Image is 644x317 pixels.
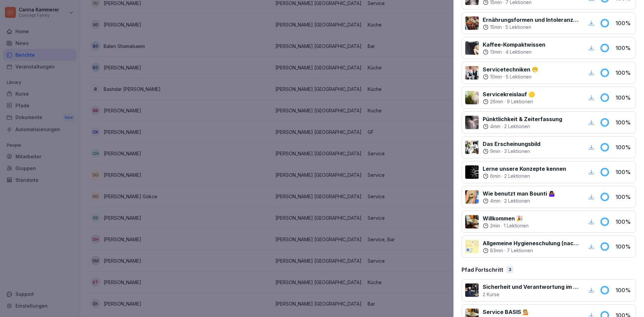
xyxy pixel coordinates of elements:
[483,98,535,105] div: ·
[505,24,531,31] p: 5 Lektionen
[504,123,530,130] p: 2 Lektionen
[483,41,545,49] p: Kaffee-Kompaktwissen
[483,65,538,73] p: Servicetechniken 😁
[483,24,579,31] div: ·
[615,168,632,176] p: 100 %
[490,222,500,229] p: 2 min
[483,239,579,247] p: Allgemeine Hygieneschulung (nach LMHV §4)
[462,266,503,274] p: Pfad Fortschritt
[615,94,632,102] p: 100 %
[615,44,632,52] p: 100 %
[483,173,566,179] div: ·
[483,214,529,222] p: Willkommen 🎉
[483,198,555,204] div: ·
[615,193,632,201] p: 100 %
[483,148,540,155] div: ·
[483,247,579,254] div: ·
[615,286,632,294] p: 100 %
[483,165,566,173] p: Lerne unsere Konzepte kennen
[490,24,502,31] p: 15 min
[504,198,530,204] p: 2 Lektionen
[504,173,530,179] p: 2 Lektionen
[490,73,502,80] p: 10 min
[483,222,529,229] div: ·
[483,90,535,98] p: Servicekreislauf 🟡
[490,173,500,179] p: 6 min
[483,308,529,316] p: Service BASIS 💁🏼
[615,243,632,251] p: 100 %
[507,247,533,254] p: 7 Lektionen
[504,222,529,229] p: 1 Lektionen
[506,266,513,273] div: 3
[490,148,500,155] p: 9 min
[507,98,533,105] p: 9 Lektionen
[483,140,540,148] p: Das Erscheinungsbild
[504,148,530,155] p: 3 Lektionen
[490,198,500,204] p: 4 min
[490,123,500,130] p: 4 min
[490,247,503,254] p: 83 min
[615,69,632,77] p: 100 %
[615,118,632,126] p: 100 %
[490,98,503,105] p: 26 min
[483,291,579,298] p: 2 Kurse
[490,49,502,55] p: 13 min
[483,190,555,198] p: Wie benutzt man Bounti 🤷🏾‍♀️
[483,123,562,130] div: ·
[483,73,538,80] div: ·
[483,49,545,55] div: ·
[483,283,579,291] p: Sicherheit und Verantwortung im Arbeitsalltag 🔐 SERVICE
[483,115,562,123] p: Pünktlichkeit & Zeiterfassung
[615,218,632,226] p: 100 %
[506,73,532,80] p: 5 Lektionen
[483,16,579,24] p: Ernährungsformen und Intoleranzen verstehen
[505,49,532,55] p: 4 Lektionen
[615,143,632,151] p: 100 %
[615,19,632,27] p: 100 %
